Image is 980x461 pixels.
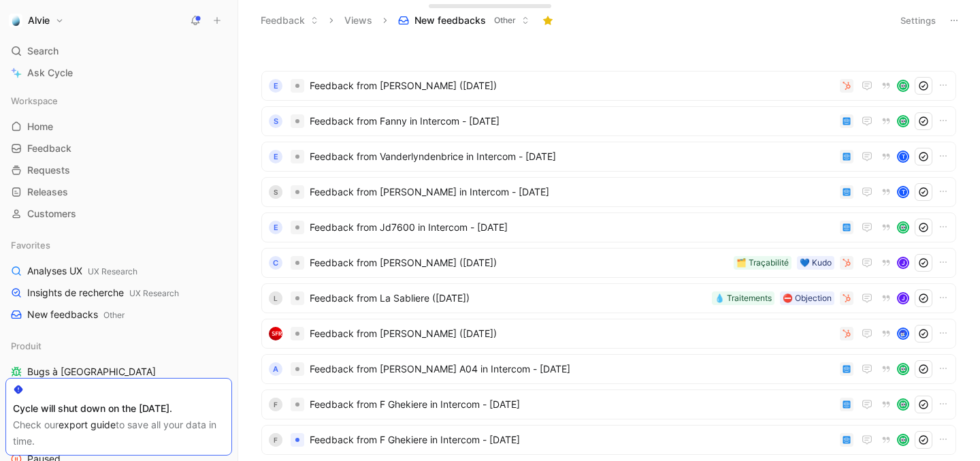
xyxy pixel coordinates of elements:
[898,364,908,374] img: avatar
[898,435,908,445] img: avatar
[255,10,325,31] button: Feedback
[5,182,232,202] a: Releases
[261,283,956,313] a: LFeedback from La Sabliere ([DATE])⛔️ Objection💧 TraitementsJ
[5,235,232,255] div: Favorites
[269,327,282,340] img: logo
[13,417,225,449] div: Check our to save all your data in time.
[129,288,179,298] span: UX Research
[269,185,282,199] div: S
[261,248,956,278] a: CFeedback from [PERSON_NAME] ([DATE])💙 Kudo🗂️ TraçabilitéJ
[5,41,232,61] div: Search
[88,266,137,276] span: UX Research
[310,396,834,413] span: Feedback from F Ghekiere in Intercom - [DATE]
[5,204,232,224] a: Customers
[269,256,282,270] div: C
[5,11,67,30] button: AlvieAlvie
[898,116,908,126] img: avatar
[392,10,536,31] button: New feedbacksOther
[261,390,956,419] a: FFeedback from F Ghekiere in Intercom - [DATE]avatar
[5,138,232,159] a: Feedback
[310,432,834,448] span: Feedback from F Ghekiere in Intercom - [DATE]
[261,425,956,455] a: FFeedback from F Ghekiere in Intercom - [DATE]avatar
[783,291,832,305] div: ⛔️ Objection
[310,78,834,94] span: Feedback from [PERSON_NAME] ([DATE])
[5,304,232,325] a: New feedbacksOther
[715,291,772,305] div: 💧 Traitements
[13,400,225,417] div: Cycle will shut down on the [DATE].
[261,71,956,101] a: EFeedback from [PERSON_NAME] ([DATE])avatar
[898,223,908,232] img: avatar
[261,177,956,207] a: SFeedback from [PERSON_NAME] in Intercom - [DATE]T
[5,116,232,137] a: Home
[27,142,71,155] span: Feedback
[261,142,956,172] a: EFeedback from Vanderlyndenbrice in Intercom - [DATE]T
[11,238,50,252] span: Favorites
[261,212,956,242] a: EFeedback from Jd7600 in Intercom - [DATE]avatar
[27,365,156,379] span: Bugs à [GEOGRAPHIC_DATA]
[898,81,908,91] img: avatar
[5,160,232,180] a: Requests
[269,291,282,305] div: L
[27,163,70,177] span: Requests
[9,14,22,27] img: Alvie
[898,152,908,161] div: T
[5,63,232,83] a: Ask Cycle
[5,283,232,303] a: Insights de rechercheUX Research
[27,43,59,59] span: Search
[736,256,789,270] div: 🗂️ Traçabilité
[269,398,282,411] div: F
[494,14,516,27] span: Other
[310,290,706,306] span: Feedback from La Sabliere ([DATE])
[898,187,908,197] div: T
[28,14,50,27] h1: Alvie
[5,362,232,382] a: Bugs à [GEOGRAPHIC_DATA]
[27,185,68,199] span: Releases
[269,79,282,93] div: E
[261,354,956,384] a: AFeedback from [PERSON_NAME] A04 in Intercom - [DATE]avatar
[310,148,834,165] span: Feedback from Vanderlyndenbrice in Intercom - [DATE]
[800,256,832,270] div: 💙 Kudo
[5,91,232,111] div: Workspace
[103,310,125,320] span: Other
[898,258,908,268] div: J
[898,329,908,338] img: avatar
[27,65,73,81] span: Ask Cycle
[898,293,908,303] div: J
[310,184,834,200] span: Feedback from [PERSON_NAME] in Intercom - [DATE]
[11,94,58,108] span: Workspace
[414,14,486,27] span: New feedbacks
[27,264,137,279] span: Analyses UX
[310,255,728,271] span: Feedback from [PERSON_NAME] ([DATE])
[269,433,282,447] div: F
[894,11,942,30] button: Settings
[261,106,956,136] a: sFeedback from Fanny in Intercom - [DATE]avatar
[11,339,42,353] span: Produit
[898,400,908,409] img: avatar
[310,361,834,377] span: Feedback from [PERSON_NAME] A04 in Intercom - [DATE]
[27,308,125,322] span: New feedbacks
[310,219,834,236] span: Feedback from Jd7600 in Intercom - [DATE]
[261,319,956,349] a: logoFeedback from [PERSON_NAME] ([DATE])avatar
[59,419,116,430] a: export guide
[5,336,232,356] div: Produit
[269,221,282,234] div: E
[27,286,179,300] span: Insights de recherche
[27,120,53,133] span: Home
[5,261,232,281] a: Analyses UXUX Research
[27,207,76,221] span: Customers
[310,113,834,129] span: Feedback from Fanny in Intercom - [DATE]
[338,10,378,31] button: Views
[310,325,834,342] span: Feedback from [PERSON_NAME] ([DATE])
[269,362,282,376] div: A
[269,114,282,128] div: s
[269,150,282,163] div: E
